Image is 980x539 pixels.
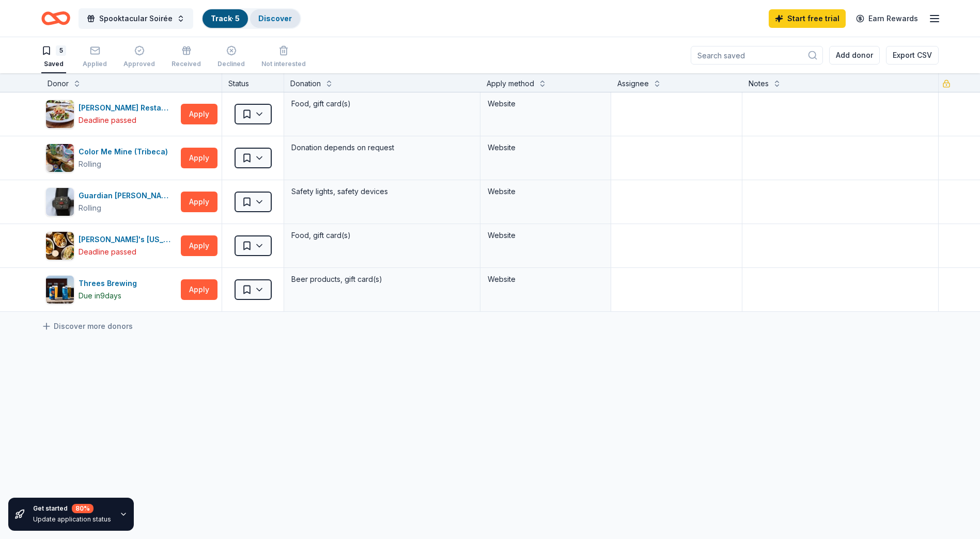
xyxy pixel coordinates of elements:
[72,504,94,513] div: 80 %
[222,73,284,92] div: Status
[181,192,217,212] button: Apply
[79,114,136,126] div: Deadline passed
[123,41,155,73] button: Approved
[691,46,823,65] input: Search saved
[123,60,155,68] div: Approved
[45,144,177,172] button: Image for Color Me Mine (Tribeca)Color Me Mine (Tribeca)Rolling
[79,158,101,170] div: Rolling
[79,146,172,158] div: Color Me Mine (Tribeca)
[83,60,107,68] div: Applied
[487,77,534,90] div: Apply method
[45,187,177,216] button: Image for Guardian Angel DeviceGuardian [PERSON_NAME]Rolling
[217,60,245,68] div: Declined
[41,41,66,73] button: 5Saved
[46,144,74,172] img: Image for Color Me Mine (Tribeca)
[45,275,177,304] button: Image for Threes BrewingThrees BrewingDue in9days
[45,100,177,129] button: Image for Cameron Mitchell Restaurants[PERSON_NAME] RestaurantsDeadline passed
[488,229,603,242] div: Website
[217,41,245,73] button: Declined
[172,60,201,68] div: Received
[181,279,217,300] button: Apply
[290,140,474,155] div: Donation depends on request
[79,233,177,246] div: [PERSON_NAME]'s [US_STATE] Grill
[829,46,880,65] button: Add donor
[290,184,474,199] div: Safety lights, safety devices
[41,320,133,332] a: Discover more donors
[488,185,603,198] div: Website
[488,141,603,154] div: Website
[56,45,66,56] div: 5
[290,97,474,111] div: Food, gift card(s)
[33,515,111,524] div: Update application status
[749,77,769,90] div: Notes
[258,14,292,23] a: Discover
[46,232,74,260] img: Image for Ted's Montana Grill
[850,9,924,28] a: Earn Rewards
[48,77,69,90] div: Donor
[769,9,846,28] a: Start free trial
[261,60,306,68] div: Not interested
[290,77,321,90] div: Donation
[79,102,177,114] div: [PERSON_NAME] Restaurants
[181,235,217,256] button: Apply
[99,12,173,25] span: Spooktacular Soirée
[181,148,217,168] button: Apply
[488,273,603,286] div: Website
[79,189,177,202] div: Guardian [PERSON_NAME]
[79,290,121,302] div: Due in 9 days
[41,6,70,30] a: Home
[290,228,474,243] div: Food, gift card(s)
[45,231,177,260] button: Image for Ted's Montana Grill[PERSON_NAME]'s [US_STATE] GrillDeadline passed
[33,504,111,513] div: Get started
[172,41,201,73] button: Received
[79,202,101,214] div: Rolling
[201,8,301,29] button: Track· 5Discover
[211,14,240,23] a: Track· 5
[488,98,603,110] div: Website
[83,41,107,73] button: Applied
[46,188,74,216] img: Image for Guardian Angel Device
[181,104,217,124] button: Apply
[79,246,136,258] div: Deadline passed
[261,41,306,73] button: Not interested
[617,77,649,90] div: Assignee
[79,277,141,290] div: Threes Brewing
[886,46,939,65] button: Export CSV
[79,8,193,29] button: Spooktacular Soirée
[41,60,66,68] div: Saved
[290,272,474,287] div: Beer products, gift card(s)
[46,100,74,128] img: Image for Cameron Mitchell Restaurants
[46,276,74,304] img: Image for Threes Brewing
